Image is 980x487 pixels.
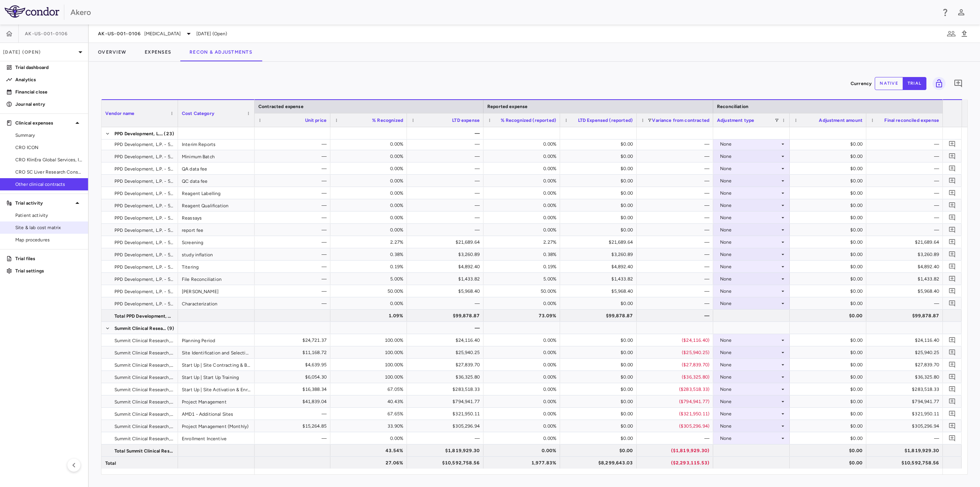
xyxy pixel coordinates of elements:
div: ($25,940.25) [644,346,709,359]
button: Add comment [952,77,965,90]
button: Add comment [947,298,957,308]
button: Add comment [947,212,957,223]
div: None [720,187,780,199]
div: — [261,261,327,273]
svg: Add comment [949,422,956,430]
span: PPD Development, L.P. - 5559 [114,163,173,175]
div: Minimum Batch [178,150,255,162]
div: — [414,150,480,162]
div: $99,878.87 [567,310,633,322]
span: PPD Development, L.P. - 5559 [114,175,173,187]
div: $4,639.95 [261,359,327,371]
span: Other clinical contracts [15,181,82,188]
div: 0.00% [337,175,403,187]
div: — [261,297,327,310]
div: 5.00% [337,273,403,285]
span: PPD Development, L.P. - 5559 [114,236,173,249]
div: ($24,116.40) [644,334,709,346]
div: $0.00 [567,150,633,162]
div: — [644,248,709,261]
div: $0.00 [797,346,862,359]
svg: Add comment [949,177,956,184]
div: None [720,261,780,273]
span: Final reconciled expense [884,118,939,123]
img: logo-full-BYUhSk78.svg [5,5,59,18]
div: — [414,162,480,175]
svg: Add comment [949,189,956,197]
div: None [720,248,780,261]
span: PPD Development, L.P. - 5559 [114,273,173,285]
button: Add comment [947,139,957,149]
div: $21,689.64 [414,236,480,248]
div: $24,116.40 [414,334,480,346]
span: [MEDICAL_DATA] [144,30,181,37]
span: (23) [164,128,174,140]
svg: Add comment [949,251,956,258]
div: — [414,187,480,199]
div: $4,892.40 [567,261,633,273]
p: [DATE] (Open) [3,49,76,56]
div: — [644,285,709,297]
div: $0.00 [797,224,862,236]
span: PPD Development, L.P. - 5559 [114,285,173,298]
div: 0.00% [337,297,403,310]
div: $0.00 [567,297,633,310]
svg: Add comment [954,79,963,88]
div: $99,878.87 [414,310,480,322]
button: Add comment [947,396,957,407]
div: 0.19% [337,261,403,273]
div: Characterization [178,297,255,309]
span: PPD Development, L.P. - 5559 [114,261,173,273]
div: 0.00% [337,150,403,162]
svg: Add comment [949,202,956,209]
div: $11,168.72 [261,346,327,359]
svg: Add comment [949,398,956,405]
button: Expenses [136,43,180,61]
div: None [720,285,780,297]
div: 1.09% [337,310,403,322]
span: PPD Development, L.P. - 5559 [114,224,173,236]
div: $1,433.82 [567,273,633,285]
div: $1,433.82 [873,273,939,285]
div: — [644,199,709,212]
div: Site Identification and Selection [178,346,255,358]
div: $0.00 [797,175,862,187]
div: $27,839.70 [873,359,939,371]
div: None [720,199,780,212]
div: 100.00% [337,334,403,346]
div: $4,892.40 [414,261,480,273]
div: Start Up | Site Activation & Enrollment [178,383,255,395]
svg: Add comment [949,349,956,356]
div: report fee [178,224,255,236]
span: Adjustment type [717,118,754,123]
div: Project Management (Monthly) [178,420,255,432]
button: Add comment [947,163,957,174]
svg: Add comment [949,410,956,417]
span: CRO ICON [15,144,82,151]
div: 5.00% [490,273,556,285]
button: native [875,77,903,90]
div: 0.00% [490,346,556,359]
div: Enrollment Incentive [178,432,255,444]
div: — [644,236,709,248]
div: 0.00% [337,162,403,175]
div: — [414,199,480,212]
div: QA data fee [178,162,255,174]
div: 0.00% [490,150,556,162]
svg: Add comment [949,300,956,307]
div: None [720,334,780,346]
div: — [261,285,327,297]
div: 50.00% [337,285,403,297]
p: Currency [851,80,872,87]
div: — [644,224,709,236]
div: ($27,839.70) [644,359,709,371]
span: You do not have permission to lock or unlock grids [929,77,946,90]
button: Add comment [947,372,957,382]
button: Overview [89,43,136,61]
div: 0.00% [490,359,556,371]
div: $1,433.82 [414,273,480,285]
div: $0.00 [567,346,633,359]
span: Summit Clinical Research, LLC - 6081 [114,322,167,335]
div: — [873,224,939,236]
div: $0.00 [797,187,862,199]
